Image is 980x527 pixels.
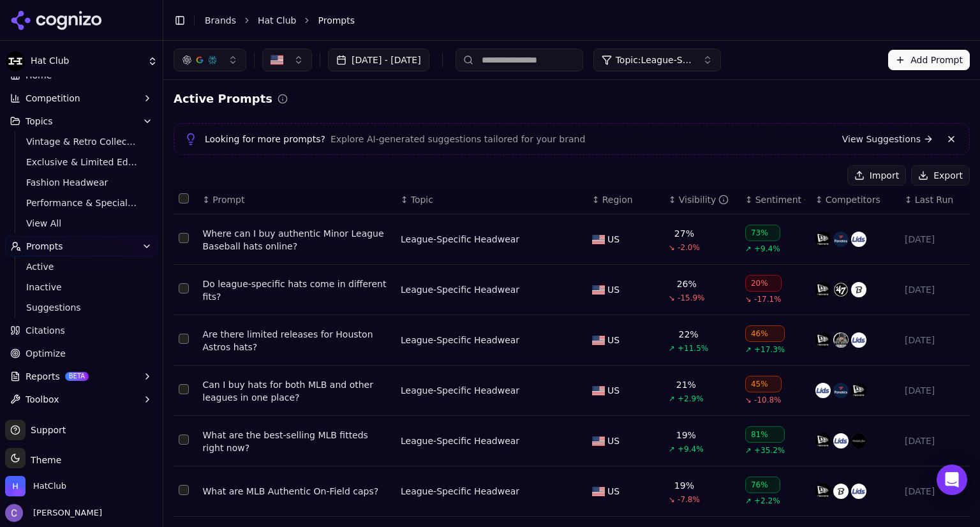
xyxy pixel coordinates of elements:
[826,193,880,206] span: Competitors
[669,494,675,505] span: ↘
[26,92,80,105] span: Competition
[5,236,158,256] button: Prompts
[754,445,785,456] span: +35.2%
[905,233,965,246] div: [DATE]
[592,285,605,295] img: US flag
[401,334,519,346] a: League-Specific Headwear
[179,384,189,394] button: Select row 44
[26,176,137,189] span: Fashion Headwear
[21,214,142,232] a: View All
[677,278,697,290] div: 26%
[179,283,189,293] button: Select row 42
[915,193,953,206] span: Last Run
[755,193,805,206] div: Sentiment
[26,217,137,230] span: View All
[815,282,831,297] img: new era
[833,433,849,449] img: lids
[607,283,620,296] span: US
[678,494,700,505] span: -7.8%
[745,426,785,443] div: 81%
[851,332,866,348] img: lids
[905,485,965,498] div: [DATE]
[745,275,782,292] div: 20%
[592,487,605,496] img: US flag
[5,111,158,131] button: Topics
[905,334,965,346] div: [DATE]
[26,301,137,314] span: Suggestions
[937,464,967,495] div: Open Intercom Messenger
[21,153,142,171] a: Exclusive & Limited Edition Releases
[174,90,272,108] h2: Active Prompts
[592,336,605,345] img: US flag
[678,394,704,404] span: +2.9%
[815,232,831,247] img: new era
[833,232,849,247] img: fanatics
[851,282,866,297] img: mlb shop
[669,193,735,206] div: ↕Visibility
[330,133,585,145] span: Explore AI-generated suggestions tailored for your brand
[33,480,66,492] span: HatClub
[833,383,849,398] img: fanatics
[815,332,831,348] img: new era
[905,193,965,206] div: ↕Last Run
[851,232,866,247] img: lids
[179,334,189,344] button: Select row 43
[203,227,390,253] a: Where can I buy authentic Minor League Baseball hats online?
[833,282,849,297] img: 47 brand
[669,242,675,253] span: ↘
[888,50,970,70] button: Add Prompt
[401,384,519,397] a: League-Specific Headwear
[905,434,965,447] div: [DATE]
[203,429,390,454] a: What are the best-selling MLB fitteds right now?
[674,479,694,492] div: 19%
[26,135,137,148] span: Vintage & Retro Collections
[5,389,158,410] button: Toolbox
[21,299,142,316] a: Suggestions
[678,444,704,454] span: +9.4%
[674,227,694,240] div: 27%
[26,260,137,273] span: Active
[401,485,519,498] a: League-Specific Headwear
[26,156,137,168] span: Exclusive & Limited Edition Releases
[5,476,26,496] img: HatClub
[911,165,970,186] button: Export
[679,328,699,341] div: 22%
[401,434,519,447] a: League-Specific Headwear
[678,293,704,303] span: -15.9%
[833,332,849,348] img: exclusive fitted
[745,477,780,493] div: 76%
[5,51,26,71] img: Hat Club
[5,504,102,522] button: Open user button
[21,258,142,276] a: Active
[678,242,700,253] span: -2.0%
[203,485,390,498] a: What are MLB Authentic On-Field caps?
[754,244,780,254] span: +9.4%
[26,393,59,406] span: Toolbox
[607,434,620,447] span: US
[21,194,142,212] a: Performance & Specialty Headwear
[26,347,66,360] span: Optimize
[676,378,696,391] div: 21%
[810,186,900,214] th: Competitors
[669,394,675,404] span: ↗
[592,436,605,446] img: US flag
[5,504,23,522] img: Chris Hayes
[26,324,65,337] span: Citations
[401,233,519,246] a: League-Specific Headwear
[754,294,781,304] span: -17.1%
[26,370,60,383] span: Reports
[815,193,895,206] div: ↕Competitors
[833,484,849,499] img: mlb shop
[754,345,785,355] span: +17.3%
[592,386,605,396] img: US flag
[815,484,831,499] img: new era
[28,507,102,519] span: [PERSON_NAME]
[851,484,866,499] img: lids
[745,325,785,342] div: 46%
[21,174,142,191] a: Fashion Headwear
